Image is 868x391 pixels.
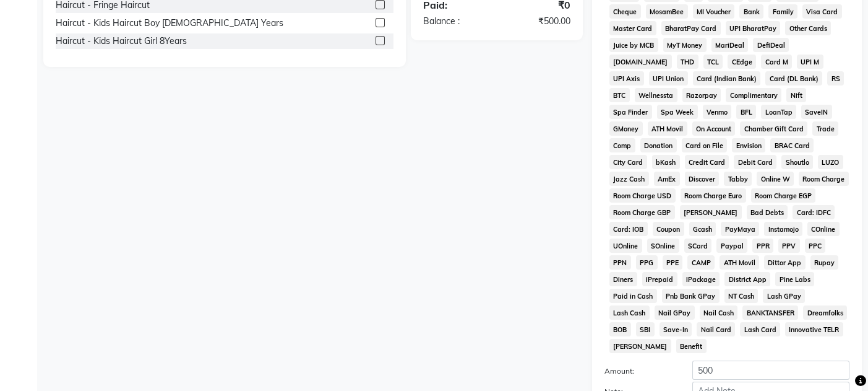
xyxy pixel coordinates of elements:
span: Pnb Bank GPay [662,289,720,303]
span: UPI M [797,55,823,69]
span: BANKTANSFER [742,305,798,320]
span: Donation [640,138,677,152]
span: PayMaya [721,222,759,236]
span: UPI Axis [609,71,644,86]
span: LUZO [818,155,843,169]
span: Card: IDFC [793,205,835,219]
span: SCard [684,239,712,253]
span: NT Cash [724,289,758,303]
span: Debit Card [734,155,776,169]
span: Family [768,4,797,19]
span: Credit Card [685,155,729,169]
span: Discover [685,172,720,186]
span: Room Charge GBP [609,205,675,219]
span: Complimentary [726,88,781,102]
span: GMoney [609,121,643,136]
span: Room Charge [799,172,849,186]
span: Chamber Gift Card [740,121,807,136]
span: BRAC Card [770,138,814,152]
span: Nift [786,88,806,102]
span: Nail Cash [700,305,738,320]
div: Balance : [414,15,497,28]
span: BFL [736,105,756,119]
span: SaveIN [801,105,832,119]
span: DefiDeal [753,38,789,52]
span: Trade [812,121,838,136]
span: Comp [609,138,635,152]
span: MI Voucher [693,4,735,19]
span: PPV [778,239,800,253]
span: THD [677,55,698,69]
span: Lash Cash [609,305,650,320]
div: ₹500.00 [497,15,580,28]
span: Gcash [689,222,716,236]
span: Master Card [609,21,656,35]
span: Card (Indian Bank) [693,71,761,86]
span: Save-In [660,322,692,336]
span: PPG [636,255,658,270]
span: Pine Labs [775,272,814,286]
span: SOnline [647,239,679,253]
span: Card (DL Bank) [765,71,822,86]
span: Envision [732,138,765,152]
span: RS [827,71,844,86]
span: UPI Union [649,71,688,86]
span: Instamojo [764,222,802,236]
span: MosamBee [646,4,688,19]
span: iPrepaid [642,272,677,286]
span: Visa Card [802,4,842,19]
div: Haircut - Kids Haircut Girl 8Years [56,35,187,48]
span: Rupay [810,255,839,270]
span: Spa Week [657,105,698,119]
span: Card: IOB [609,222,648,236]
span: TCL [703,55,723,69]
label: Amount: [595,366,683,377]
span: MyT Money [663,38,707,52]
span: Diners [609,272,637,286]
span: Bank [739,4,763,19]
span: Nail GPay [655,305,695,320]
span: PPC [805,239,826,253]
span: PPN [609,255,631,270]
span: Benefit [676,339,707,353]
span: Room Charge USD [609,188,676,203]
span: Dreamfolks [803,305,847,320]
span: SBI [636,322,655,336]
span: bKash [652,155,680,169]
span: CAMP [687,255,715,270]
span: On Account [692,121,736,136]
span: BOB [609,322,631,336]
span: Wellnessta [635,88,677,102]
span: Juice by MCB [609,38,658,52]
input: Amount [692,361,849,380]
span: BharatPay Card [661,21,721,35]
span: Bad Debts [747,205,788,219]
span: City Card [609,155,647,169]
span: Lash Card [740,322,780,336]
span: Other Cards [785,21,831,35]
span: District App [724,272,770,286]
span: [PERSON_NAME] [609,339,671,353]
span: Dittor App [764,255,806,270]
span: Cheque [609,4,641,19]
span: ATH Movil [720,255,759,270]
span: PPE [663,255,683,270]
span: PPR [752,239,773,253]
span: Paypal [716,239,747,253]
span: Online W [757,172,794,186]
div: Haircut - Kids Haircut Boy [DEMOGRAPHIC_DATA] Years [56,17,283,30]
span: ATH Movil [648,121,687,136]
span: AmEx [654,172,680,186]
span: LoanTap [761,105,796,119]
span: iPackage [682,272,720,286]
span: Card on File [682,138,728,152]
span: CEdge [728,55,756,69]
span: Razorpay [682,88,721,102]
span: Room Charge EGP [751,188,816,203]
span: Coupon [653,222,684,236]
span: Lash GPay [763,289,805,303]
span: Paid in Cash [609,289,657,303]
span: Nail Card [697,322,735,336]
span: [DOMAIN_NAME] [609,55,672,69]
span: Jazz Cash [609,172,649,186]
